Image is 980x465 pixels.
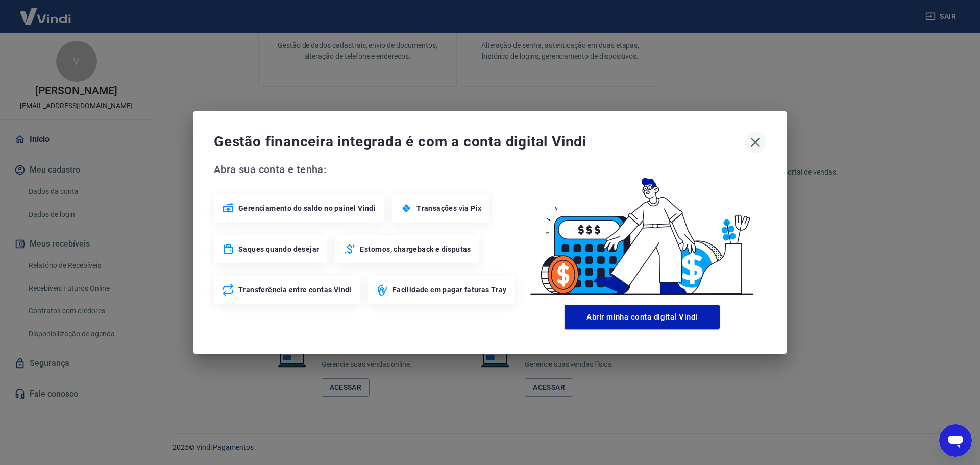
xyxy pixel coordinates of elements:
[939,424,972,457] iframe: Botão para abrir a janela de mensagens
[238,203,376,213] span: Gerenciamento do saldo no painel Vindi
[416,203,481,213] span: Transações via Pix
[518,161,766,301] img: Good Billing
[238,244,319,254] span: Saques quando desejar
[238,285,352,295] span: Transferência entre contas Vindi
[360,244,471,254] span: Estornos, chargeback e disputas
[393,285,507,295] span: Facilidade em pagar faturas Tray
[565,305,720,329] button: Abrir minha conta digital Vindi
[214,132,745,152] span: Gestão financeira integrada é com a conta digital Vindi
[214,161,518,178] span: Abra sua conta e tenha:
